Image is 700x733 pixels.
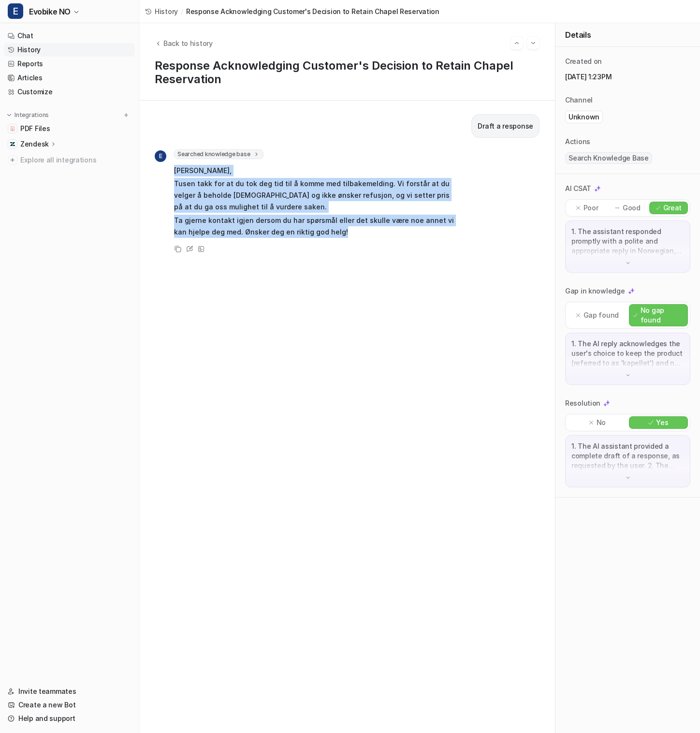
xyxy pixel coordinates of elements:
[583,310,619,320] p: Gap found
[4,712,135,725] a: Help and support
[155,38,213,48] button: Back to history
[571,339,684,368] p: 1. The AI reply acknowledges the user's choice to keep the product (referred to as 'kapellet') an...
[597,418,606,427] p: No
[565,152,652,164] span: Search Knowledge Base
[565,398,600,408] p: Resolution
[530,39,537,47] img: Next session
[565,137,590,147] p: Actions
[4,122,135,135] a: PDF FilesPDF Files
[186,6,439,16] span: Response Acknowledging Customer's Decision to Retain Chapel Reservation
[625,260,631,266] img: down-arrow
[4,57,135,71] a: Reports
[4,110,52,120] button: Integrations
[8,3,23,19] span: E
[623,203,641,213] p: Good
[8,155,17,165] img: explore all integrations
[174,165,457,176] p: [PERSON_NAME],
[10,141,15,147] img: Zendesk
[565,72,690,82] p: [DATE] 1:23PM
[6,112,13,118] img: expand menu
[4,29,135,43] a: Chat
[181,6,183,16] span: /
[174,149,263,159] span: Searched knowledge base
[555,23,700,47] div: Details
[29,5,71,18] span: Evobike NO
[569,112,599,122] p: Unknown
[174,215,457,238] p: Ta gjerne kontakt igjen dersom du har spørsmål eller det skulle være noe annet vi kan hjelpe deg ...
[20,124,50,133] span: PDF Files
[510,37,523,49] button: Go to previous session
[123,112,130,118] img: menu_add.svg
[4,153,135,167] a: Explore all integrations
[155,150,166,162] span: E
[656,418,668,427] p: Yes
[4,85,135,99] a: Customize
[641,306,684,325] p: No gap found
[155,59,540,87] h1: Response Acknowledging Customer's Decision to Retain Chapel Reservation
[571,227,684,256] p: 1. The assistant responded promptly with a polite and appropriate reply in Norwegian, matching th...
[571,441,684,470] p: 1. The AI assistant provided a complete draft of a response, as requested by the user. 2. The dra...
[527,37,540,49] button: Go to next session
[4,43,135,57] a: History
[20,152,131,168] span: Explore all integrations
[4,698,135,712] a: Create a new Bot
[10,126,15,132] img: PDF Files
[663,203,682,213] p: Great
[583,203,598,213] p: Poor
[163,38,213,48] span: Back to history
[20,139,49,149] p: Zendesk
[4,685,135,698] a: Invite teammates
[565,286,625,296] p: Gap in knowledge
[478,120,533,132] p: Draft a response
[625,474,631,481] img: down-arrow
[174,178,457,213] p: Tusen takk for at du tok deg tid til å komme med tilbakemelding. Vi forstår at du velger å behold...
[565,57,602,66] p: Created on
[513,39,520,47] img: Previous session
[15,111,49,119] p: Integrations
[625,372,631,379] img: down-arrow
[4,71,135,85] a: Articles
[565,184,591,193] p: AI CSAT
[155,6,178,16] span: History
[565,95,593,105] p: Channel
[145,6,178,16] a: History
